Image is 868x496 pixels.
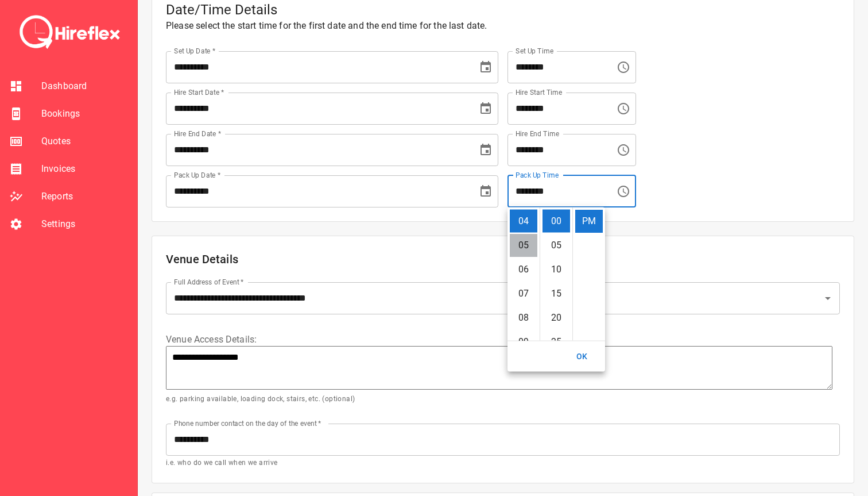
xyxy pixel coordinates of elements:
[174,170,220,180] label: Pack Up Date *
[510,282,537,305] li: 7 hours
[174,87,224,97] label: Hire Start Date *
[542,210,570,233] li: 0 minutes
[41,79,128,93] span: Dashboard
[41,134,128,148] span: Quotes
[542,282,570,305] li: 15 minutes
[166,394,840,405] p: e.g. parking available, loading dock, stairs, etc. (optional)
[575,210,603,233] li: PM
[542,330,570,353] li: 25 minutes
[174,277,244,287] label: Full Address of Event
[474,180,497,203] button: Choose date, selected date is Oct 3, 2025
[516,170,559,180] label: Pack Up Time
[510,234,537,257] li: 5 hours
[542,258,570,281] li: 10 minutes
[474,56,497,79] button: Choose date, selected date is Sep 29, 2025
[542,306,570,329] li: 20 minutes
[516,129,559,139] label: Hire End Time
[612,180,635,203] button: Choose time, selected time is 4:00 PM
[41,217,128,231] span: Settings
[41,162,128,176] span: Invoices
[174,418,321,428] label: Phone number contact on the day of the event
[510,330,537,353] li: 9 hours
[510,210,537,233] li: 4 hours
[510,306,537,329] li: 8 hours
[612,56,635,79] button: Choose time, selected time is 8:30 AM
[474,97,497,120] button: Choose date, selected date is Sep 29, 2025
[41,107,128,121] span: Bookings
[166,19,840,33] p: Please select the start time for the first date and the end time for the last date .
[612,97,635,120] button: Choose time, selected time is 9:00 AM
[41,190,128,203] span: Reports
[516,87,562,97] label: Hire Start Time
[174,46,215,56] label: Set Up Date *
[516,46,553,56] label: Set Up Time
[542,234,570,257] li: 5 minutes
[507,207,540,341] ul: Select hours
[166,333,840,346] label: Venue Access Details :
[174,129,221,139] label: Hire End Date *
[564,346,600,367] button: OK
[612,139,635,162] button: Choose time, selected time is 4:00 PM
[166,457,840,469] p: i.e. who do we call when we arrive
[572,207,605,341] ul: Select meridiem
[474,139,497,162] button: Choose date, selected date is Oct 3, 2025
[540,207,572,341] ul: Select minutes
[166,250,840,268] h2: Venue Details
[820,290,836,306] button: Open
[166,1,840,19] h5: Date/Time Details
[510,258,537,281] li: 6 hours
